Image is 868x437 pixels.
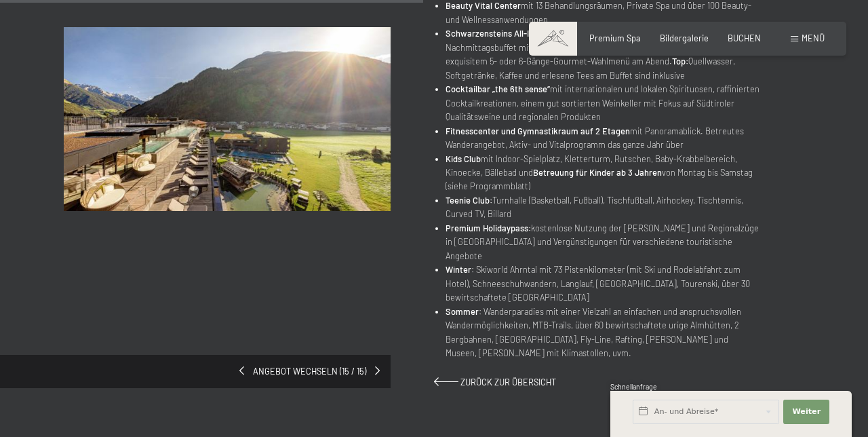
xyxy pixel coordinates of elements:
li: mit Indoor-Spielplatz, Kletterturm, Rutschen, Baby-Krabbelbereich, Kinoecke, Bällebad und von Mon... [446,152,761,193]
strong: Sommer [446,306,479,317]
strong: Betreuung für Kinder ab 3 Jahren [533,167,662,178]
span: Weiter [792,406,821,417]
strong: Cocktailbar „the 6th sense“ [446,83,550,94]
button: Weiter [783,400,829,424]
strong: Kids Club [446,153,481,164]
li: : Wanderparadies mit einer Vielzahl an einfachen und anspruchsvollen Wandermöglichkeiten, MTB-Tra... [446,305,761,360]
li: mit traumhaftem Frühstücksbuffet, Nachmittagsbuffet mit einer großzügigen Auswahl an Snacks und D... [446,26,761,82]
img: Wochenangebot - Top Angebot [64,27,391,211]
strong: Schwarzensteins All-Inclusive-¾-Pension [446,28,606,39]
a: Bildergalerie [660,33,709,43]
li: mit internationalen und lokalen Spirituosen, raffinierten Cocktailkreationen, einem gut sortierte... [446,82,761,123]
li: mit Panoramablick. Betreutes Wanderangebot, Aktiv- und Vitalprogramm das ganze Jahr über [446,124,761,152]
strong: Top: [672,56,688,66]
strong: Teenie Club: [446,195,492,206]
li: kostenlose Nutzung der [PERSON_NAME] und Regionalzüge in [GEOGRAPHIC_DATA] und Vergünstigungen fü... [446,221,761,263]
strong: Winter [446,264,471,275]
span: Zurück zur Übersicht [460,377,556,387]
a: Zurück zur Übersicht [434,377,556,387]
span: Menü [802,33,825,43]
li: : Skiworld Ahrntal mit 73 Pistenkilometer (mit Ski und Rodelabfahrt zum Hotel), Schneeschuhwander... [446,263,761,304]
a: BUCHEN [728,33,761,43]
strong: Fitnesscenter und Gymnastikraum auf 2 Etagen [446,126,630,136]
span: Angebot wechseln (15 / 15) [244,366,375,378]
span: Schnellanfrage [610,383,657,391]
a: Premium Spa [589,33,641,43]
strong: Premium Holidaypass: [446,223,531,233]
li: Turnhalle (Basketball, Fußball), Tischfußball, Airhockey, Tischtennis, Curved TV, Billard [446,193,761,221]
